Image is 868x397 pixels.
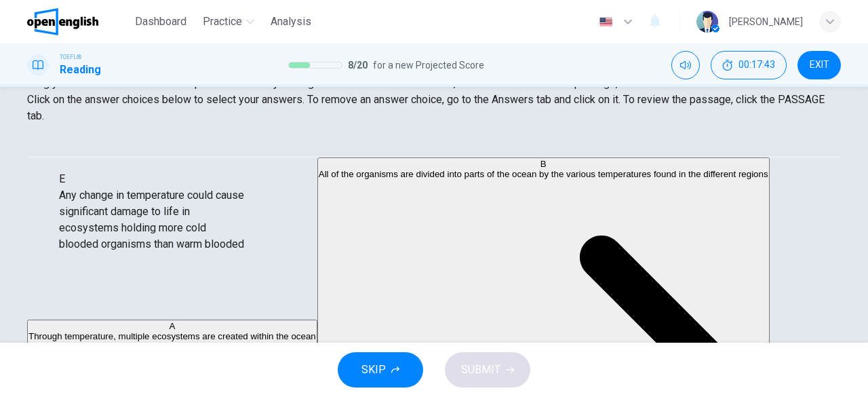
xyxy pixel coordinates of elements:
[27,8,130,35] a: OpenEnglish logo
[671,51,700,79] div: Mute
[27,8,98,35] img: OpenEnglish logo
[28,331,316,341] span: Through temperature, multiple ecosystems are created within the ocean
[271,14,311,30] span: Analysis
[810,60,829,71] span: EXIT
[797,51,841,79] button: EXIT
[28,321,316,331] div: A
[642,77,699,90] strong: VIEW TEXT.
[130,10,192,34] button: Dashboard
[197,10,260,34] button: Practice
[319,169,768,179] span: All of the organisms are divided into parts of the ocean by the various temperatures found in the...
[696,11,718,33] img: Profile picture
[348,57,368,73] span: 8 / 20
[729,14,803,30] div: [PERSON_NAME]
[203,14,242,30] span: Practice
[338,352,423,387] button: SKIP
[265,10,317,34] button: Analysis
[27,92,841,124] p: Click on the answer choices below to select your answers. To remove an answer choice, go to the A...
[711,51,787,79] button: 00:17:43
[373,57,484,73] span: for a new Projected Score
[135,14,186,30] span: Dashboard
[711,51,787,79] div: Hide
[597,17,614,27] img: en
[27,124,841,157] div: Choose test type tabs
[319,159,768,169] div: B
[60,62,101,78] h1: Reading
[738,60,775,71] span: 00:17:43
[60,52,81,62] span: TOEFL®
[361,360,386,379] span: SKIP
